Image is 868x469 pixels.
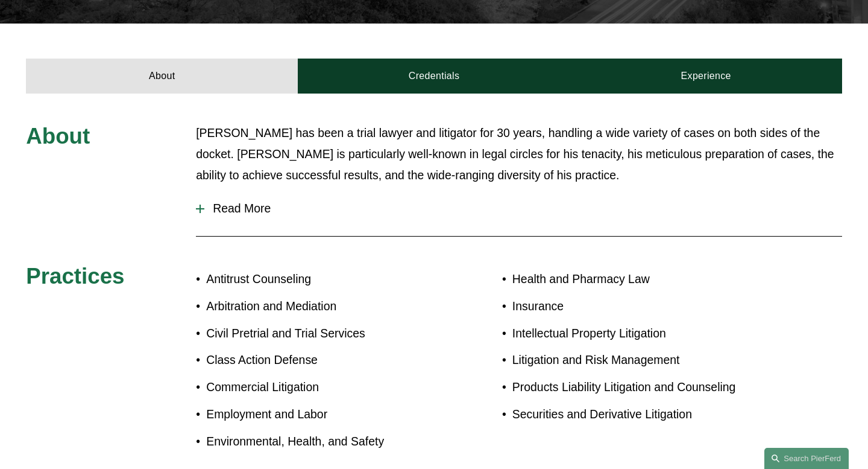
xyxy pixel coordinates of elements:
a: Credentials [298,59,570,94]
p: Antitrust Counseling [206,269,434,290]
p: Litigation and Risk Management [512,349,774,371]
p: Environmental, Health, and Safety [206,431,434,452]
p: Commercial Litigation [206,377,434,398]
p: Arbitration and Mediation [206,296,434,317]
span: Practices [26,264,124,289]
p: Employment and Labor [206,404,434,425]
p: Securities and Derivative Litigation [512,404,774,425]
a: Experience [570,59,842,94]
p: Health and Pharmacy Law [512,269,774,290]
p: Civil Pretrial and Trial Services [206,323,434,344]
span: Read More [204,202,842,215]
p: [PERSON_NAME] has been a trial lawyer and litigator for 30 years, handling a wide variety of case... [196,123,842,186]
span: About [26,124,90,148]
button: Read More [196,193,842,225]
p: Intellectual Property Litigation [512,323,774,344]
a: Search this site [764,448,849,469]
p: Insurance [512,296,774,317]
a: About [26,59,298,94]
p: Class Action Defense [206,349,434,371]
p: Products Liability Litigation and Counseling [512,377,774,398]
